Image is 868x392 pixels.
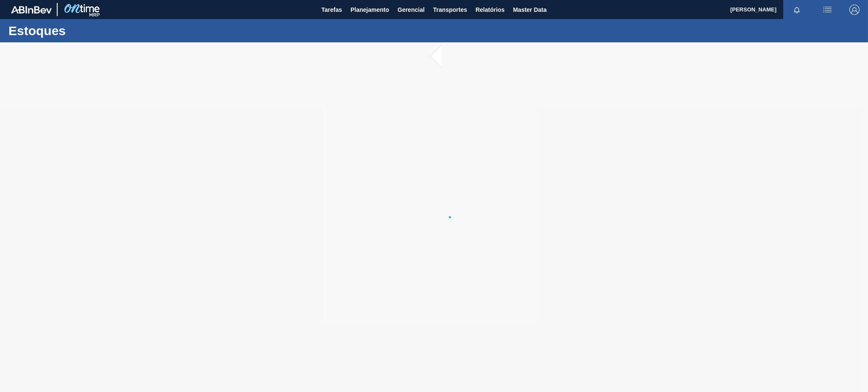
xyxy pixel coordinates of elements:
[849,5,860,15] img: Logout
[433,5,467,15] span: Transportes
[476,5,504,15] span: Relatórios
[783,4,810,16] button: Notificações
[351,5,389,15] span: Planejamento
[8,26,159,36] h1: Estoques
[321,5,342,15] span: Tarefas
[513,5,546,15] span: Master Data
[11,6,52,14] img: TNhmsLtSVTkK8tSr43FrP2fwEKptu5GPRR3wAAAABJRU5ErkJggg==
[822,5,832,15] img: userActions
[398,5,425,15] span: Gerencial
